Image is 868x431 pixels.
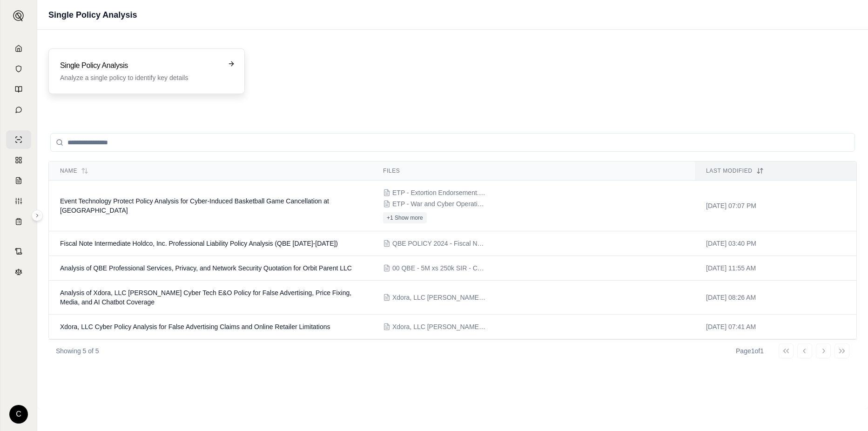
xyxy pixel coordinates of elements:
[9,405,28,424] div: C
[695,181,856,231] td: [DATE] 07:07 PM
[6,39,31,58] a: Home
[392,239,485,248] span: QBE POLICY 2024 - Fiscal Note Intermediate Holdco, Inc..pdf
[392,188,485,197] span: ETP - Extortion Endorsement.pdf
[383,212,427,223] button: +1 Show more
[6,192,31,210] a: Custom Report
[695,231,856,256] td: [DATE] 03:40 PM
[6,212,31,231] a: Coverage Table
[60,264,352,272] span: Analysis of QBE Professional Services, Privacy, and Network Security Quotation for Orbit Parent LLC
[60,240,338,247] span: Fiscal Note Intermediate Holdco, Inc. Professional Liability Policy Analysis (QBE 2024-2025)
[60,60,220,71] h3: Single Policy Analysis
[706,167,845,175] div: Last modified
[60,289,351,306] span: Analysis of Xdora, LLC Beazley Cyber Tech E&O Policy for False Advertising, Price Fixing, Media, ...
[695,281,856,315] td: [DATE] 08:26 AM
[392,263,485,273] span: 00 QBE - 5M xs 250k SIR - CTEO - Orbit Parent LLC - BINDER.pdf
[392,293,485,302] span: Xdora, LLC Beazley Breach Response Policy W2C4CA240501 23-Aug-2024.pdf
[60,323,330,330] span: Xdora, LLC Cyber Policy Analysis for False Advertising Claims and Online Retailer Limitations
[48,8,137,21] h1: Single Policy Analysis
[372,162,695,181] th: Files
[56,346,99,356] p: Showing 5 of 5
[32,210,43,221] button: Expand sidebar
[6,60,31,78] a: Documents Vault
[695,256,856,281] td: [DATE] 11:55 AM
[6,101,31,119] a: Chat
[736,346,764,356] div: Page 1 of 1
[60,167,361,175] div: Name
[6,242,31,261] a: Contract Analysis
[60,73,220,82] p: Analyze a single policy to identify key details
[6,80,31,99] a: Prompt Library
[9,7,28,25] button: Expand sidebar
[6,130,31,149] a: Single Policy
[695,315,856,339] td: [DATE] 07:41 AM
[6,171,31,190] a: Claim Coverage
[6,151,31,169] a: Policy Comparisons
[6,263,31,281] a: Legal Search Engine
[13,10,24,21] img: Expand sidebar
[392,322,485,331] span: Xdora, LLC Beazley Breach Response Policy W2C4CA240501 23-Aug-2024.pdf
[60,197,329,214] span: Event Technology Protect Policy Analysis for Cyber-Induced Basketball Game Cancellation at Sports...
[392,199,485,209] span: ETP - War and Cyber Operation Exclusion Endt.pdf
